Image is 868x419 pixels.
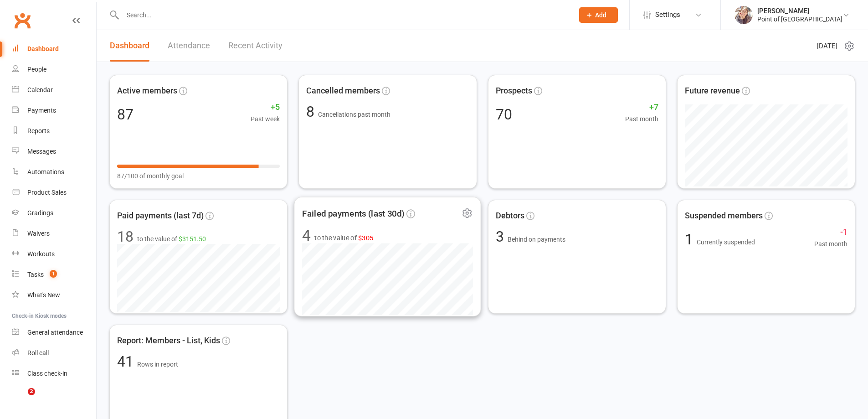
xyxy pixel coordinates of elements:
[27,329,83,336] div: General attendance
[12,162,96,182] a: Automations
[685,84,740,98] span: Future revenue
[318,111,390,118] span: Cancellations past month
[27,291,60,299] div: What's New
[50,270,57,278] span: 1
[12,264,96,285] a: Tasks 1
[625,114,658,124] span: Past month
[12,285,96,305] a: What's New
[12,80,96,100] a: Calendar
[117,84,177,98] span: Active members
[579,7,618,23] button: Add
[12,141,96,162] a: Messages
[179,235,206,243] span: $3151.50
[302,207,405,220] span: Failed payments (last 30d)
[28,388,35,395] span: 2
[12,100,96,121] a: Payments
[697,238,755,246] span: Currently suspended
[625,101,658,114] span: +7
[27,271,44,278] div: Tasks
[302,228,311,243] div: 4
[27,250,55,258] div: Workouts
[27,86,53,93] div: Calendar
[814,226,847,239] span: -1
[496,209,524,222] span: Debtors
[27,209,53,217] div: Gradings
[508,236,565,243] span: Behind on payments
[12,223,96,244] a: Waivers
[27,107,56,114] div: Payments
[12,203,96,223] a: Gradings
[117,353,137,370] span: 41
[496,228,508,245] span: 3
[685,209,763,222] span: Suspended members
[306,84,380,98] span: Cancelled members
[117,229,134,244] div: 18
[251,101,280,114] span: +5
[27,148,56,155] div: Messages
[358,234,374,242] span: $305
[12,343,96,363] a: Roll call
[117,107,134,122] div: 87
[27,45,59,52] div: Dashboard
[12,363,96,384] a: Class kiosk mode
[228,30,282,62] a: Recent Activity
[117,209,204,222] span: Paid payments (last 7d)
[27,66,46,73] div: People
[496,107,512,122] div: 70
[27,349,49,357] div: Roll call
[27,127,50,134] div: Reports
[496,84,532,98] span: Prospects
[168,30,210,62] a: Attendance
[120,9,567,21] input: Search...
[12,39,96,59] a: Dashboard
[757,7,842,15] div: [PERSON_NAME]
[11,9,34,32] a: Clubworx
[315,233,374,243] span: to the value of
[27,370,67,377] div: Class check-in
[757,15,842,23] div: Point of [GEOGRAPHIC_DATA]
[117,334,220,347] span: Report: Members - List, Kids
[685,232,755,247] div: 1
[12,244,96,264] a: Workouts
[27,230,50,237] div: Waivers
[817,41,837,52] span: [DATE]
[9,388,31,410] iframe: Intercom live chat
[251,114,280,124] span: Past week
[306,103,318,120] span: 8
[734,6,753,24] img: thumb_image1684198901.png
[12,322,96,343] a: General attendance kiosk mode
[12,121,96,141] a: Reports
[655,5,680,25] span: Settings
[137,234,206,244] span: to the value of
[595,11,606,19] span: Add
[27,168,64,176] div: Automations
[12,182,96,203] a: Product Sales
[12,59,96,80] a: People
[137,361,178,368] span: Rows in report
[117,171,184,181] span: 87/100 of monthly goal
[814,239,847,249] span: Past month
[110,30,149,62] a: Dashboard
[27,189,67,196] div: Product Sales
